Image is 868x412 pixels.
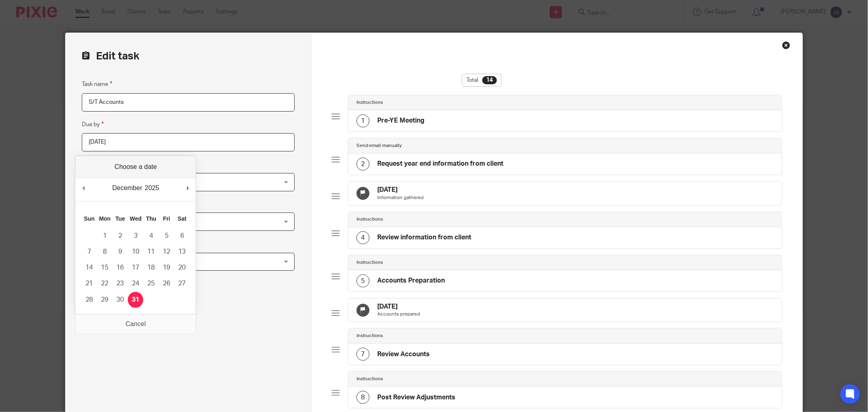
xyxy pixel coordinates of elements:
[163,215,171,222] abbr: Friday
[174,228,190,244] button: 6
[111,182,144,194] div: December
[356,158,370,171] div: 2
[378,311,420,318] p: Accounts prepared
[356,231,370,244] div: 4
[378,350,430,359] h4: Review Accounts
[128,260,143,276] button: 17
[159,260,174,276] button: 19
[112,292,128,308] button: 30
[128,276,143,291] button: 24
[174,260,190,276] button: 20
[482,76,497,84] div: 14
[356,333,383,339] h4: Instructions
[174,244,190,260] button: 13
[356,99,383,106] h4: Instructions
[128,292,143,308] button: 31
[128,228,143,244] button: 3
[356,259,383,266] h4: Instructions
[378,302,420,311] h4: [DATE]
[356,391,370,404] div: 8
[143,276,159,291] button: 25
[82,133,295,151] input: Use the arrow keys to pick a date
[97,228,112,244] button: 1
[378,393,456,402] h4: Post Review Adjustments
[112,228,128,244] button: 2
[130,215,142,222] abbr: Wednesday
[378,160,504,168] h4: Request year end information from client
[143,260,159,276] button: 18
[378,195,424,201] p: Information gathered
[81,292,97,308] button: 28
[174,276,190,291] button: 27
[178,215,187,222] abbr: Saturday
[112,244,128,260] button: 9
[143,244,159,260] button: 11
[356,348,370,361] div: 7
[378,276,445,285] h4: Accounts Preparation
[97,244,112,260] button: 8
[97,260,112,276] button: 15
[356,142,402,149] h4: Send email manually
[128,244,143,260] button: 10
[184,182,192,194] button: Next Month
[81,260,97,276] button: 14
[146,215,156,222] abbr: Thursday
[356,114,370,127] div: 1
[97,276,112,291] button: 22
[82,79,112,89] label: Task name
[159,228,174,244] button: 5
[97,292,112,308] button: 29
[159,276,174,291] button: 26
[81,244,97,260] button: 7
[82,120,104,129] label: Due by
[378,186,424,194] h4: [DATE]
[116,215,125,222] abbr: Tuesday
[144,182,161,194] div: 2025
[782,41,790,49] div: Close this dialog window
[112,260,128,276] button: 16
[462,74,501,87] div: Total
[356,216,383,223] h4: Instructions
[159,244,174,260] button: 12
[99,215,110,222] abbr: Monday
[112,276,128,291] button: 23
[84,215,94,222] abbr: Sunday
[356,274,370,287] div: 5
[81,276,97,291] button: 21
[378,116,425,125] h4: Pre-YE Meeting
[143,228,159,244] button: 4
[79,182,87,194] button: Previous Month
[378,233,472,242] h4: Review information from client
[82,49,295,63] h2: Edit task
[356,376,383,382] h4: Instructions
